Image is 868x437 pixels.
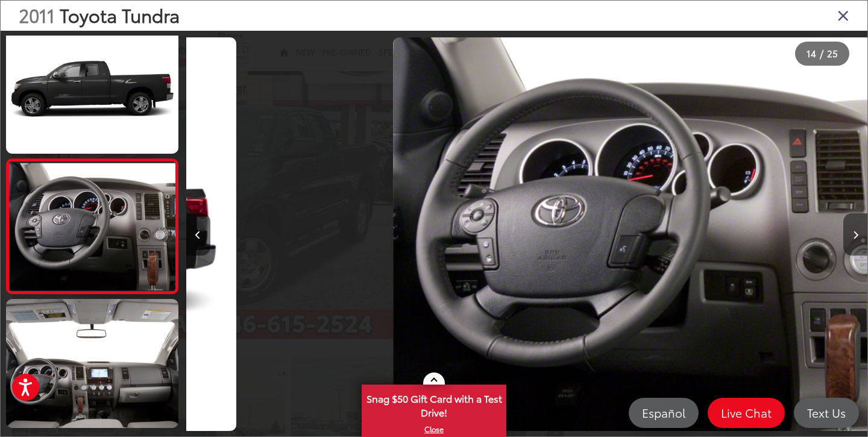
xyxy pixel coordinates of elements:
[827,46,838,60] span: 25
[794,398,859,428] a: Text Us
[843,213,867,256] button: Next image
[819,49,825,58] span: /
[60,2,180,28] span: Toyota Tundra
[629,398,699,428] a: Español
[837,7,849,23] i: Close gallery
[19,2,55,28] span: 2011
[186,213,210,256] button: Previous image
[7,163,177,290] img: 2011 Toyota Tundra Grade 4.6L V8
[715,405,778,420] span: Live Chat
[636,405,691,420] span: Español
[708,398,785,428] a: Live Chat
[4,297,180,429] img: 2011 Toyota Tundra Grade 4.6L V8
[363,386,505,423] span: Snag $50 Gift Card with a Test Drive!
[4,24,180,155] img: 2011 Toyota Tundra Grade 4.6L V8
[801,405,852,420] span: Text Us
[807,46,816,60] span: 14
